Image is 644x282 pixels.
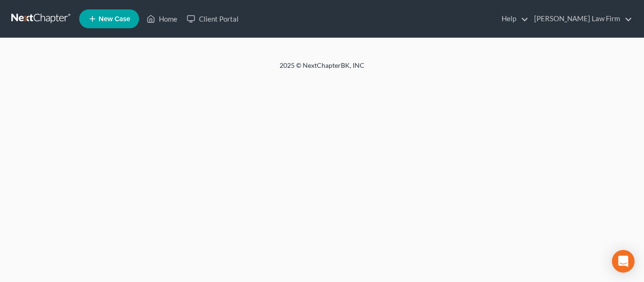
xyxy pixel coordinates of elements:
a: Home [142,10,182,27]
div: 2025 © NextChapterBK, INC [53,61,591,78]
div: Open Intercom Messenger [612,250,635,273]
a: Client Portal [182,10,243,27]
new-legal-case-button: New Case [79,9,139,28]
a: [PERSON_NAME] Law Firm [529,10,632,27]
a: Help [497,10,528,27]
